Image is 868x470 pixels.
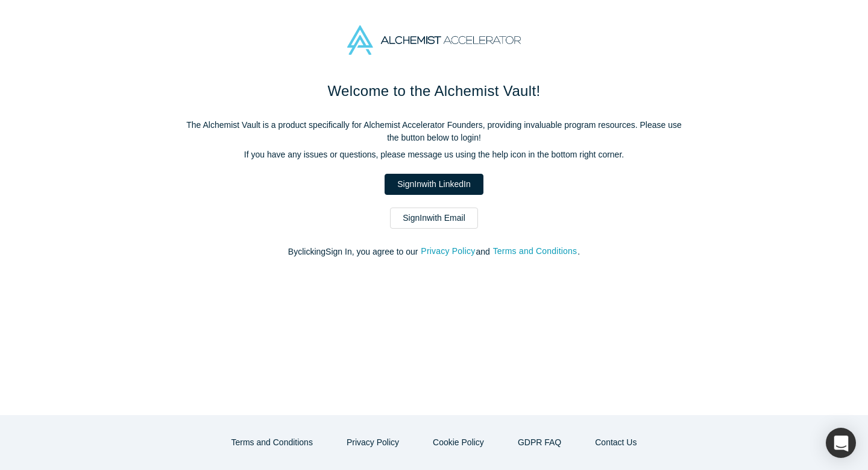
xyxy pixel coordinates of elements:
[420,244,476,258] button: Privacy Policy
[385,174,483,195] a: SignInwith LinkedIn
[181,80,687,102] h1: Welcome to the Alchemist Vault!
[181,119,687,144] p: The Alchemist Vault is a product specifically for Alchemist Accelerator Founders, providing inval...
[420,432,497,453] button: Cookie Policy
[505,432,574,453] a: GDPR FAQ
[181,246,687,258] p: By clicking Sign In , you agree to our and .
[582,432,649,453] button: Contact Us
[181,148,687,161] p: If you have any issues or questions, please message us using the help icon in the bottom right co...
[219,432,325,453] button: Terms and Conditions
[492,244,578,258] button: Terms and Conditions
[347,25,521,55] img: Alchemist Accelerator Logo
[390,208,478,229] a: SignInwith Email
[334,432,412,453] button: Privacy Policy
